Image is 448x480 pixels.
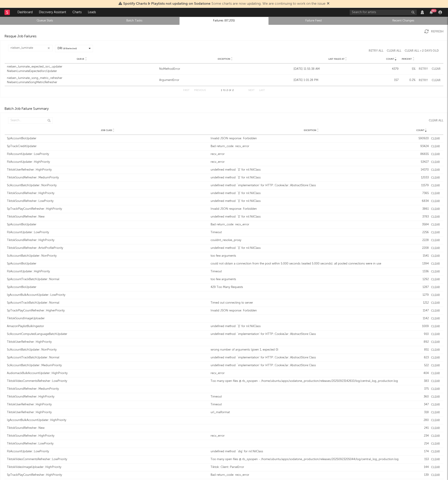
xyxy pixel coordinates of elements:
button: Last [259,89,265,92]
div: SpTrackPlayCountRefresher::HighPriority [7,207,208,211]
a: Recent Changes [361,18,446,23]
button: Clear All > 2 Days Old [405,49,439,52]
a: nielsen_luminate_song_metric_refresherNielsenLuminateSongMetricRefresher [7,76,157,85]
div: undefined method `implementation' for HTTP::CookieJar::AbstractStore:Class [211,332,412,336]
div: SpAccountBioUpdater [7,136,208,141]
button: Clear [431,349,440,351]
div: FbAccountUpdater::HighPriority [7,160,208,164]
div: 139 [414,473,429,477]
button: Clear [431,231,440,234]
a: ArgumentError [159,78,292,82]
button: Next [248,89,255,92]
div: 404 [414,371,429,376]
button: Clear [431,302,440,304]
div: 522 [414,363,429,368]
div: nielsen_luminate_song_metric_refresher [7,76,157,80]
div: TiktokSoundRefresher::HighPriority [7,395,208,399]
div: 1292 [414,277,429,282]
a: Failures (87,205) [182,18,266,23]
button: Clear [431,278,440,281]
div: TiktokSoundImageUploader [7,316,208,321]
button: Clear [431,262,440,265]
div: 11579 [414,183,429,188]
button: Refresh [424,29,444,34]
div: 1142 [414,316,429,321]
div: [DATE] 1:01:28 PM [294,78,382,82]
a: NoMethodError [159,67,292,71]
input: Search... [8,45,53,51]
div: Timeout [211,269,412,274]
div: Too many open files @ rb_sysopen - /home/ubuntu/apps/sodatone_production/releases/20250923142610/... [211,379,412,383]
div: TiktokSoundRefresher::New [7,215,208,219]
div: IgAccountBulkAccountUpdater::HighPriority [7,418,208,423]
div: ScAccountBatchUpdater::NonPriority [7,348,208,352]
div: 383 [414,379,429,383]
button: Retry [418,79,429,82]
div: 851 [414,348,429,352]
div: TiktokUserRefresher::HighPriority [7,402,208,407]
div: DRI [57,46,77,51]
div: AudiomackBulkAccountUpdater::HighPriority [7,371,208,376]
div: 823 [414,355,429,360]
div: 1287 [414,285,429,290]
div: TiktokVideoCommentsRefresher::LowPriority [7,379,208,383]
div: SpAccountBioUpdater [7,262,208,266]
div: Invalid JSON response: Forbidden [211,207,412,211]
button: Clear [431,169,440,171]
div: TiktokSoundRefresher::New [7,426,208,430]
div: 375 [414,387,429,391]
div: undefined method `[]' for nil:NilClass [211,246,412,250]
div: TiktokSoundRefresher::ArtistProfilePriority [7,246,208,250]
button: Clear [431,395,440,398]
div: AmazonPlaylistBulkIngestor [7,324,208,329]
div: Timed out connecting to server [211,301,412,305]
button: Clear [431,411,440,414]
a: Queue Stats [2,18,87,23]
input: Search... [8,117,53,124]
div: 2256 [414,230,429,235]
div: couldnt_resolve_proxy [211,238,412,243]
div: url_malformat [211,410,412,415]
div: 590920 [414,136,429,141]
div: 241 [414,426,429,430]
button: Clear [431,79,441,82]
button: Clear [431,145,440,148]
div: ScAccountBatchUpdater::NonPriority [7,183,208,188]
button: Clear [431,200,440,203]
div: FbAccountUpdater::LowPriority [7,230,208,235]
div: TiktokUserRefresher::HighPriority [7,168,208,172]
button: Clear [431,380,440,383]
div: TiktokUserRefresher::HighPriority [7,410,208,415]
div: 318 [414,410,429,415]
div: 1394 [414,262,429,266]
div: SpAccountBioUpdater [7,285,208,290]
div: Too many open files @ rb_sysopen - /home/ubuntu/apps/sodatone_production/releases/20250923205044/... [211,457,412,462]
div: 892 [414,340,429,344]
div: 144 [414,465,429,469]
div: 214 [414,442,429,446]
div: Bad return_code: recv_error [211,473,412,477]
button: Clear [431,372,440,375]
button: Previous [194,89,206,92]
button: Clear [431,450,440,453]
div: undefined method `implementation' for HTTP::CookieJar::AbstractStore:Class [211,355,412,360]
div: undefined method `[]' for nil:NilClass [211,324,412,329]
div: 360 [414,395,429,399]
div: 2208 [414,246,429,250]
div: 1279 [414,293,429,297]
button: Clear [431,223,440,226]
div: TiktokSoundRefresher::MediumPriority [7,387,208,391]
div: ScAccountComputedLanguageBatchUpdater [7,332,208,336]
a: Batch Tasks [92,18,177,23]
button: Clear [431,286,440,289]
div: SpTrackCreditUpdater [7,144,208,149]
div: 2228 [414,238,429,243]
div: FbAccountUpdater::LowPriority [7,449,208,454]
a: Discovery Assistant [36,8,69,17]
button: Clear [431,435,440,438]
div: FbAccountUpdater::HighPriority [7,269,208,274]
div: 3783 [414,215,429,219]
input: Search for artists [350,10,417,15]
div: Batch Job Failure Summary [4,106,49,112]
